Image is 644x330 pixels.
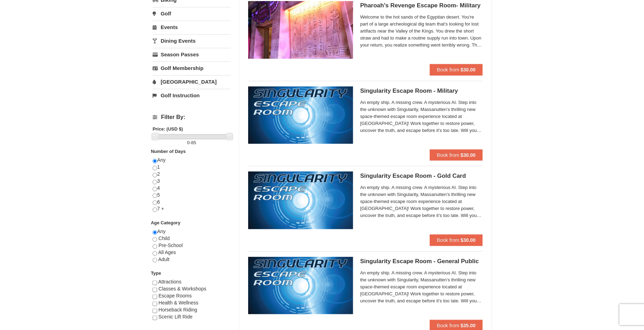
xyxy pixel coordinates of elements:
[159,243,183,248] span: Pre-School
[158,250,176,255] span: All Ages
[153,62,231,75] a: Golf Membership
[461,67,476,72] strong: $30.00
[248,86,353,144] img: 6619913-520-2f5f5301.jpg
[153,126,183,132] strong: Price: (USD $)
[360,87,483,94] h5: Singularity Escape Room - Military
[159,236,170,241] span: Child
[437,323,459,328] span: Book from
[360,99,483,134] span: An empty ship. A missing crew. A mysterious AI. Step into the unknown with Singularity, Massanutt...
[461,152,476,158] strong: $30.00
[430,64,483,75] button: Book from $30.00
[248,1,353,58] img: 6619913-410-20a124c9.jpg
[153,114,231,120] h4: Filter By:
[360,184,483,219] span: An empty ship. A missing crew. A mysterious AI. Step into the unknown with Singularity, Massanutt...
[461,323,476,328] strong: $35.00
[151,271,161,276] strong: Type
[248,171,353,229] img: 6619913-513-94f1c799.jpg
[153,7,231,20] a: Golf
[153,75,231,88] a: [GEOGRAPHIC_DATA]
[187,140,190,145] span: 0
[153,157,231,219] div: Any 1 2 3 4 5 6 7 +
[360,173,483,180] h5: Singularity Escape Room - Gold Card
[430,234,483,246] button: Book from $30.00
[360,2,483,9] h5: Pharoah's Revenge Escape Room- Military
[158,257,169,262] span: Adult
[159,293,192,299] span: Escape Rooms
[151,220,181,225] strong: Age Category
[151,149,186,154] strong: Number of Days
[153,21,231,34] a: Events
[159,314,192,320] span: Scenic Lift Ride
[153,139,231,146] label: -
[430,149,483,161] button: Book from $30.00
[153,34,231,47] a: Dining Events
[153,89,231,102] a: Golf Instruction
[360,14,483,49] span: Welcome to the hot sands of the Egyptian desert. You're part of a large archeological dig team th...
[159,307,197,313] span: Horseback Riding
[437,67,459,72] span: Book from
[437,237,459,243] span: Book from
[153,48,231,61] a: Season Passes
[191,140,196,145] span: 85
[360,258,483,265] h5: Singularity Escape Room - General Public
[158,279,181,285] span: Attractions
[360,269,483,304] span: An empty ship. A missing crew. A mysterious AI. Step into the unknown with Singularity, Massanutt...
[248,257,353,314] img: 6619913-527-a9527fc8.jpg
[437,152,459,158] span: Book from
[159,286,206,292] span: Classes & Workshops
[159,300,198,306] span: Health & Wellness
[153,228,231,270] div: Any
[461,237,476,243] strong: $30.00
